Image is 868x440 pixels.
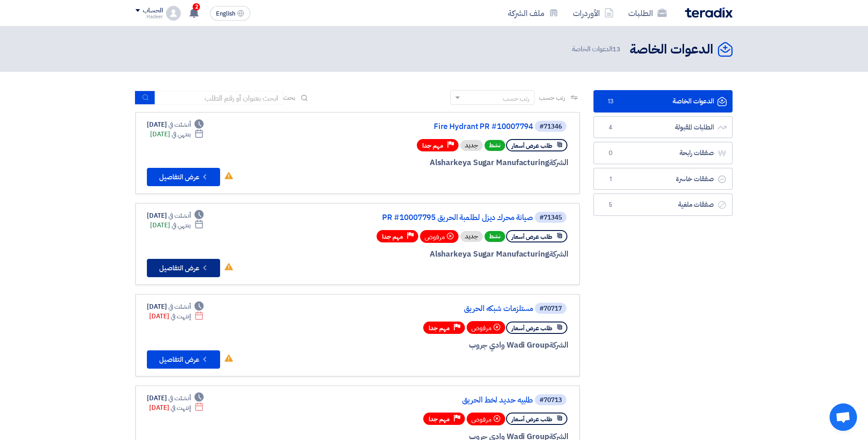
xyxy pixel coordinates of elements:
div: [DATE] [150,129,204,139]
div: #71346 [539,123,562,130]
span: الشركة [549,339,569,351]
a: مستلزمات شبكه الحريق [350,305,533,313]
span: أنشئت في [168,302,190,311]
div: [DATE] [147,302,204,311]
span: مهم جدا [422,141,443,150]
a: الطلبات [621,2,674,24]
span: إنتهت في [171,403,190,413]
button: عرض التفاصيل [147,168,220,186]
span: طلب عرض أسعار [512,141,552,150]
span: بحث [283,93,295,102]
span: ينتهي في [172,129,190,139]
a: الأوردرات [566,2,621,24]
div: Alsharkeya Sugar Manufacturing [348,248,568,260]
span: 13 [612,44,620,54]
h2: الدعوات الخاصة [630,41,713,59]
a: صيانة محرك ديزل لطلمبة الحريق PR #10007795 [350,214,533,222]
div: #70717 [539,306,562,312]
div: جديد [460,140,483,151]
span: رتب حسب [539,93,565,102]
a: الطلبات المقبولة4 [593,116,733,139]
span: مهم جدا [382,232,403,241]
button: English [210,6,250,21]
img: profile_test.png [166,6,181,21]
span: ينتهي في [172,220,190,230]
span: 13 [605,97,616,106]
div: Alsharkeya Sugar Manufacturing [348,157,568,169]
button: عرض التفاصيل [147,259,220,277]
div: الحساب [143,7,162,15]
span: 2 [193,3,200,11]
span: طلب عرض أسعار [512,415,552,424]
span: نشط [485,231,505,242]
span: طلب عرض أسعار [512,232,552,241]
a: صفقات ملغية5 [593,193,733,216]
span: أنشئت في [168,393,190,403]
div: [DATE] [147,393,204,403]
div: Open chat [830,403,857,431]
img: Teradix logo [685,7,733,18]
div: [DATE] [147,211,204,220]
div: جديد [460,231,483,242]
span: أنشئت في [168,120,190,129]
span: English [216,11,235,17]
input: ابحث بعنوان أو رقم الطلب [155,91,283,105]
span: 5 [605,200,616,209]
span: طلب عرض أسعار [512,324,552,333]
a: ملف الشركة [501,2,566,24]
div: [DATE] [150,220,204,230]
div: #71345 [539,215,562,221]
span: أنشئت في [168,211,190,220]
a: Fire Hydrant PR #10007794 [350,123,533,131]
div: رتب حسب [503,94,529,103]
div: [DATE] [149,311,204,321]
span: نشط [485,140,505,151]
span: الشركة [549,157,569,168]
span: مهم جدا [429,415,450,424]
span: 1 [605,175,616,184]
div: Hadeer [135,14,162,19]
a: الدعوات الخاصة13 [593,90,733,113]
div: [DATE] [147,120,204,129]
div: مرفوض [467,413,505,425]
span: 4 [605,123,616,132]
span: مهم جدا [429,324,450,333]
a: صفقات رابحة0 [593,142,733,164]
button: عرض التفاصيل [147,350,220,369]
div: مرفوض [467,321,505,334]
div: Wadi Group وادي جروب [348,339,568,351]
span: 0 [605,149,616,158]
a: طلبيه حديد لخط الحريق [350,396,533,404]
span: الشركة [549,248,569,260]
div: #70713 [539,397,562,403]
div: [DATE] [149,403,204,413]
span: إنتهت في [171,311,190,321]
a: صفقات خاسرة1 [593,168,733,190]
span: الدعوات الخاصة [572,44,622,54]
div: مرفوض [420,230,458,243]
